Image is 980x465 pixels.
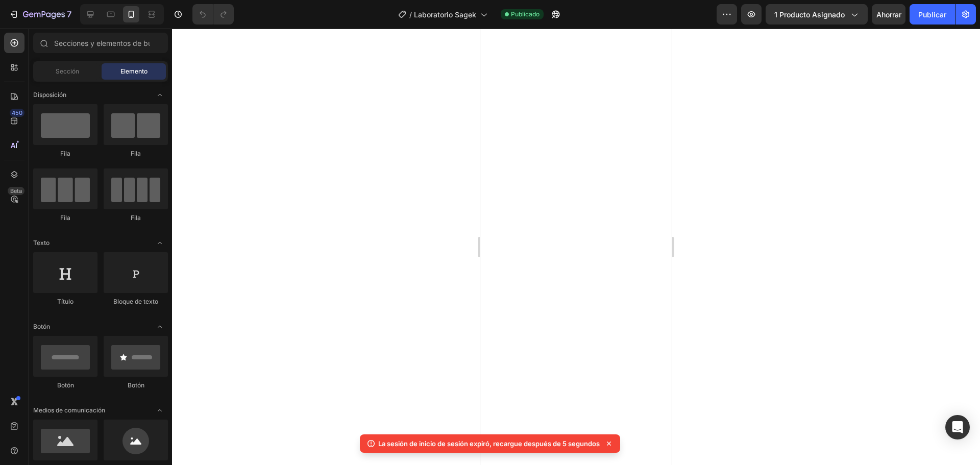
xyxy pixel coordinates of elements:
[872,4,905,25] button: Ahorrar
[10,187,22,194] font: Beta
[33,323,50,330] font: Botón
[131,214,141,222] font: Fila
[378,439,600,448] font: La sesión de inicio de sesión expiró, recargue después de 5 segundos
[945,415,970,439] div: Abrir Intercom Messenger
[876,10,901,19] font: Ahorrar
[67,9,71,19] font: 7
[60,150,70,157] font: Fila
[480,29,672,465] iframe: Área de diseño
[56,67,79,75] font: Sección
[4,4,76,25] button: 7
[774,10,845,19] font: 1 producto asignado
[918,10,946,19] font: Publicar
[57,298,73,305] font: Título
[192,4,234,25] div: Deshacer/Rehacer
[766,4,868,25] button: 1 producto asignado
[152,87,168,103] span: Abrir con palanca
[120,67,148,75] font: Elemento
[33,91,66,99] font: Disposición
[152,319,168,335] span: Abrir con palanca
[409,10,412,19] font: /
[152,235,168,251] span: Abrir con palanca
[131,150,141,157] font: Fila
[511,10,540,18] font: Publicado
[33,406,105,414] font: Medios de comunicación
[113,298,158,305] font: Bloque de texto
[128,381,144,389] font: Botón
[33,33,168,53] input: Secciones y elementos de búsqueda
[60,214,70,222] font: Fila
[152,402,168,419] span: Abrir con palanca
[910,4,955,25] button: Publicar
[12,109,22,116] font: 450
[57,381,74,389] font: Botón
[33,239,50,247] font: Texto
[414,10,476,19] font: Laboratorio Sagek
